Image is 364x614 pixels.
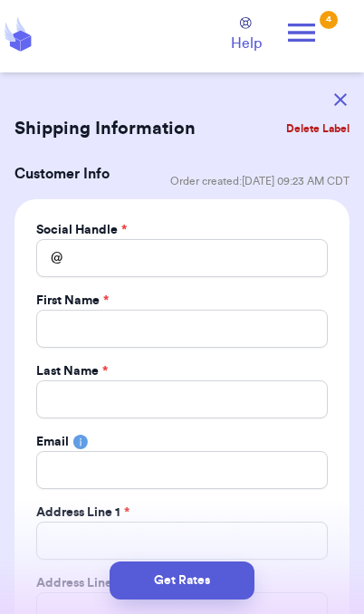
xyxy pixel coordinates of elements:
h3: Customer Info [14,163,110,185]
label: First Name [36,292,109,310]
label: Social Handle [36,221,127,239]
div: 4 [320,11,338,29]
button: Delete Label [279,109,357,149]
span: Order created: [DATE] 09:23 AM CDT [170,174,350,188]
div: @ [36,239,62,277]
a: Help [231,17,262,54]
h2: Shipping Information [14,116,196,141]
button: Get Rates [110,561,254,600]
label: Email [36,433,69,451]
label: Last Name [36,362,108,380]
span: Help [231,33,262,54]
label: Address Line 1 [36,504,129,522]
